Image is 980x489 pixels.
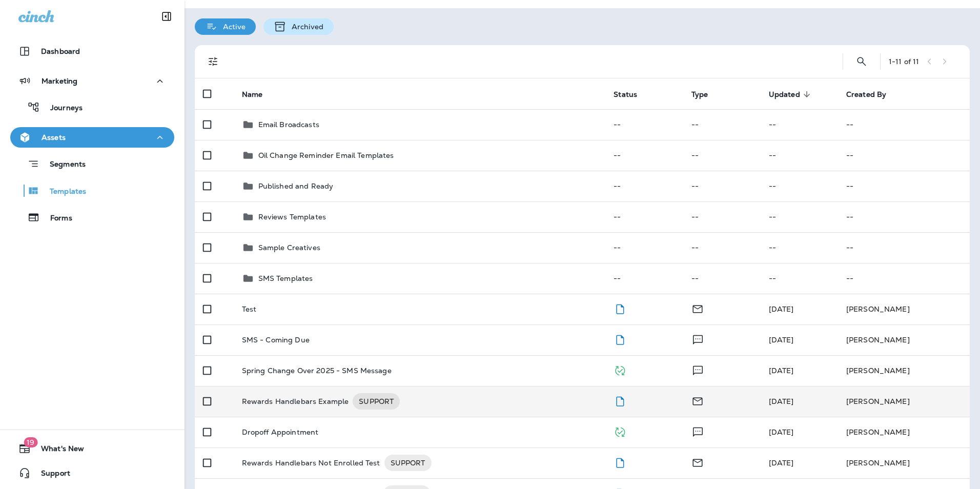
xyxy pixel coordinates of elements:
td: -- [838,109,970,140]
td: -- [761,171,838,201]
td: [PERSON_NAME] [838,294,970,324]
span: Email [691,396,704,405]
td: -- [838,171,970,201]
span: Name [242,90,276,99]
td: -- [605,232,683,263]
span: J-P Scoville [769,366,794,375]
p: Spring Change Over 2025 - SMS Message [242,366,392,375]
td: -- [761,232,838,263]
span: SUPPORT [384,458,432,468]
button: Collapse Sidebar [152,6,181,27]
td: [PERSON_NAME] [838,324,970,355]
p: SMS - Coming Due [242,336,310,344]
td: -- [761,109,838,140]
td: -- [683,140,761,171]
p: Published and Ready [258,182,334,190]
td: [PERSON_NAME] [838,447,970,478]
span: Created By [846,90,886,99]
span: Name [242,90,263,99]
p: Dropoff Appointment [242,428,319,436]
button: Segments [10,153,174,175]
span: Draft [614,334,626,343]
td: -- [605,109,683,140]
span: Email [691,457,704,466]
span: Priscilla Valverde [769,397,794,406]
td: -- [683,201,761,232]
span: Text [691,334,704,343]
div: 1 - 11 of 11 [889,57,919,66]
p: Email Broadcasts [258,120,319,129]
span: Type [691,90,708,99]
div: SUPPORT [384,455,432,471]
span: Updated [769,90,800,99]
span: J-P Scoville [769,335,794,344]
p: Assets [42,133,66,141]
td: -- [838,201,970,232]
span: SUPPORT [353,396,400,406]
p: Dashboard [41,47,80,55]
span: Published [614,365,626,374]
button: Forms [10,207,174,228]
button: Support [10,463,174,483]
span: Draft [614,457,626,466]
span: Draft [614,396,626,405]
span: Text [691,365,704,374]
span: Created By [846,90,900,99]
td: -- [605,171,683,201]
p: Rewards Handlebars Not Enrolled Test [242,455,380,471]
button: Marketing [10,71,174,91]
span: Published [614,426,626,436]
span: Status [614,90,637,99]
span: J-P Scoville [769,427,794,437]
td: -- [683,171,761,201]
button: Journeys [10,96,174,118]
span: Email [691,303,704,313]
td: -- [761,140,838,171]
span: Draft [614,303,626,313]
span: Type [691,90,722,99]
p: Oil Change Reminder Email Templates [258,151,394,159]
span: Text [691,426,704,436]
p: Segments [39,160,86,170]
span: Updated [769,90,813,99]
td: -- [761,201,838,232]
button: 19What's New [10,438,174,459]
p: Templates [39,187,86,197]
span: Eluwa Monday [769,458,794,467]
p: Active [218,23,246,31]
div: SUPPORT [353,393,400,410]
td: -- [605,263,683,294]
p: Rewards Handlebars Example [242,393,349,410]
p: Journeys [40,104,83,113]
span: What's New [31,444,84,457]
span: Priscilla Valverde [769,304,794,314]
p: Sample Creatives [258,243,320,252]
p: Reviews Templates [258,213,326,221]
td: -- [838,232,970,263]
p: Archived [287,23,323,31]
span: Support [31,469,70,481]
td: [PERSON_NAME] [838,386,970,417]
td: [PERSON_NAME] [838,417,970,447]
button: Dashboard [10,41,174,62]
p: Forms [40,214,72,223]
td: -- [605,140,683,171]
span: Status [614,90,650,99]
td: -- [683,109,761,140]
span: 19 [24,437,37,447]
p: Marketing [42,77,77,85]
button: Templates [10,180,174,201]
p: Test [242,305,257,313]
td: -- [605,201,683,232]
td: -- [838,140,970,171]
td: [PERSON_NAME] [838,355,970,386]
button: Search Templates [851,51,872,72]
td: -- [683,232,761,263]
button: Assets [10,127,174,148]
td: -- [761,263,838,294]
button: Filters [203,51,223,72]
td: -- [683,263,761,294]
p: SMS Templates [258,274,313,282]
td: -- [838,263,970,294]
